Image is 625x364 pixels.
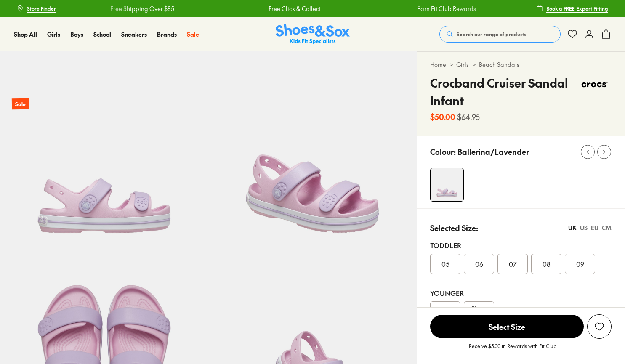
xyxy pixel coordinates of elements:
p: Ballerina/Lavender [457,146,529,157]
div: US [580,223,588,232]
span: Store Finder [27,5,56,12]
a: School [93,30,111,39]
p: Sale [12,98,29,110]
span: Brands [157,30,177,38]
span: Boys [70,30,83,38]
a: Boys [70,30,83,39]
div: CM [602,223,612,232]
span: 06 [475,259,483,269]
a: Shop All [14,30,37,39]
h4: Crocband Cruiser Sandal Infant [430,74,577,109]
img: 4-502890_1 [431,168,463,201]
span: School [93,30,111,38]
a: Earn Fit Club Rewards [417,4,476,13]
img: SNS_Logo_Responsive.svg [276,24,350,45]
span: Shop All [14,30,37,38]
a: Sneakers [121,30,147,39]
div: Toddler [430,240,612,250]
s: $64.95 [457,111,480,122]
span: Select Size [430,315,584,338]
div: UK [568,223,577,232]
span: Girls [47,30,60,38]
a: Girls [456,60,469,69]
a: Store Finder [17,1,56,16]
a: Free Shipping Over $85 [110,4,174,13]
button: Search our range of products [439,26,561,43]
span: 010 [440,306,451,316]
p: Receive $5.00 in Rewards with Fit Club [469,342,556,357]
a: Beach Sandals [479,60,519,69]
b: $50.00 [430,111,455,122]
a: Girls [47,30,60,39]
p: Colour: [430,146,456,157]
a: Home [430,60,446,69]
span: 08 [543,259,551,269]
img: Vendor logo [577,74,612,96]
button: Add to Wishlist [587,314,612,339]
a: Free Click & Collect [268,4,320,13]
span: Bigger Sizes [472,304,487,319]
img: 5-502891_1 [208,51,417,260]
div: Younger [430,288,612,298]
a: Shoes & Sox [276,24,350,45]
div: > > [430,60,612,69]
span: 05 [441,259,449,269]
span: Search our range of products [457,30,526,38]
p: Selected Size: [430,222,478,234]
span: 07 [509,259,517,269]
a: Sale [187,30,199,39]
div: EU [591,223,598,232]
a: Brands [157,30,177,39]
span: Sale [187,30,199,38]
span: 09 [576,259,584,269]
span: Book a FREE Expert Fitting [546,5,608,12]
a: Book a FREE Expert Fitting [536,1,608,16]
span: Sneakers [121,30,147,38]
button: Select Size [430,314,584,339]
